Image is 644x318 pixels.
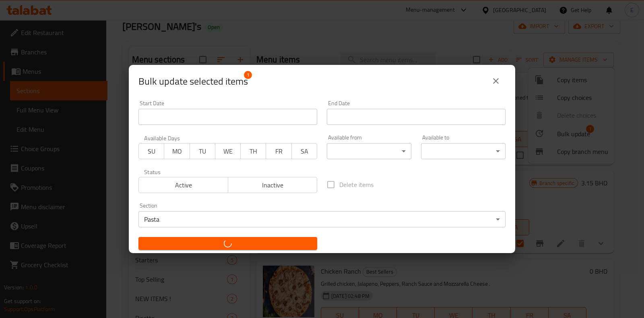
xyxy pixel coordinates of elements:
button: MO [164,143,190,159]
span: Delete items [339,180,374,189]
span: Selected items count [138,75,248,88]
button: Active [138,177,228,193]
button: Inactive [228,177,318,193]
button: TH [240,143,266,159]
button: SU [138,143,164,159]
span: WE [219,145,237,157]
button: TU [190,143,215,159]
span: Inactive [231,179,314,191]
span: TH [244,145,263,157]
span: Active [142,179,225,191]
button: close [486,71,506,91]
span: SA [295,145,314,157]
span: SU [142,145,161,157]
span: MO [167,145,186,157]
div: ​ [421,143,506,159]
button: SA [291,143,317,159]
span: TU [193,145,212,157]
span: 1 [244,71,252,79]
button: WE [215,143,241,159]
button: FR [266,143,291,159]
div: ​ [327,143,411,159]
span: FR [269,145,288,157]
div: Pasta [138,211,506,227]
